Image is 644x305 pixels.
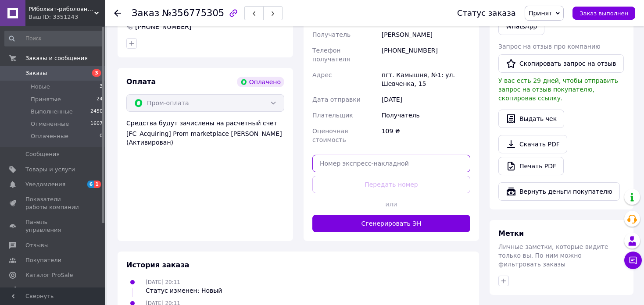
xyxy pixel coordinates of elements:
span: Принятые [31,96,61,103]
span: Покупатели [25,256,61,264]
span: 3 [92,69,101,77]
span: Отмененные [31,120,69,128]
span: У вас есть 29 дней, чтобы отправить запрос на отзыв покупателю, скопировав ссылку. [498,77,618,102]
span: Оплата [126,78,156,86]
span: Телефон получателя [312,47,350,63]
div: Статус изменен: Новый [146,286,222,295]
span: РИбохват-риболовный магазин [29,5,94,13]
span: 1 [94,181,101,188]
span: Товары и услуги [25,166,75,174]
span: Дата отправки [312,96,361,103]
span: Заказы [25,69,47,77]
div: 109 ₴ [380,123,472,148]
span: 24 [97,96,103,103]
div: [FC_Acquiring] Prom marketplace [PERSON_NAME] (Активирован) [126,129,284,147]
a: WhatsApp [498,18,544,35]
span: Получатель [312,31,351,38]
span: Принят [529,10,552,17]
button: Чат с покупателем [624,252,642,269]
div: пгт. Камышня, №1: ул. Шевченка, 15 [380,67,472,92]
div: Оплачено [237,77,284,87]
span: Запрос на отзыв про компанию [498,43,601,50]
div: [PHONE_NUMBER] [134,22,192,31]
div: Вернуться назад [114,9,121,18]
span: Выполненные [31,108,73,116]
span: 3 [100,83,103,91]
span: №356775305 [162,8,224,18]
span: Плательщик [312,112,353,119]
div: Получатель [380,107,472,123]
span: Адрес [312,71,332,78]
span: Личные заметки, которые видите только вы. По ним можно фильтровать заказы [498,243,608,268]
div: Статус заказа [457,9,516,18]
button: Сгенерировать ЭН [312,215,470,232]
div: [PERSON_NAME] [380,27,472,43]
span: Новые [31,83,50,91]
span: 6 [87,181,94,188]
span: Метки [498,229,524,238]
span: Заказ выполнен [580,10,628,17]
span: Панель управления [25,218,81,234]
span: Заказы и сообщения [25,54,88,62]
button: Скопировать запрос на отзыв [498,54,624,73]
div: Ваш ID: 3351243 [29,13,105,21]
button: Вернуть деньги покупателю [498,182,620,201]
div: [DATE] [380,92,472,107]
input: Номер экспресс-накладной [312,155,470,172]
span: Оценочная стоимость [312,128,348,143]
div: [PHONE_NUMBER] [380,43,472,67]
a: Скачать PDF [498,135,567,153]
span: Показатели работы компании [25,195,81,211]
a: Печать PDF [498,157,564,175]
div: Средства будут зачислены на расчетный счет [126,119,284,147]
span: Заказ [132,8,159,18]
button: Выдать чек [498,110,564,128]
span: История заказа [126,261,190,269]
span: Аналитика [25,286,58,294]
span: Каталог ProSale [25,271,73,279]
button: Заказ выполнен [572,7,635,20]
span: Отзывы [25,241,49,249]
span: Сообщения [25,150,60,158]
span: 1607 [90,120,103,128]
span: или [383,200,399,209]
span: 0 [100,132,103,140]
span: 2450 [90,108,103,116]
span: Оплаченные [31,132,68,140]
span: Уведомления [25,181,65,188]
span: [DATE] 20:11 [146,279,180,285]
input: Поиск [4,31,104,46]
